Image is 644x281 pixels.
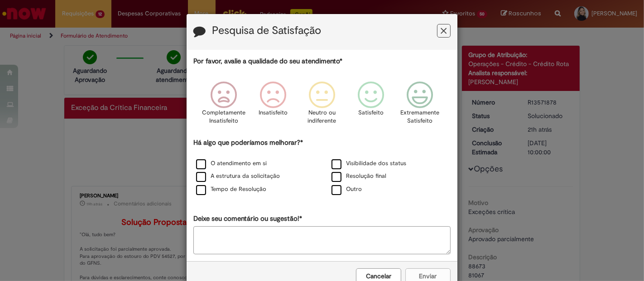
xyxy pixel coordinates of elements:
[196,185,266,194] label: Tempo de Resolução
[332,159,406,168] label: Visibilidade dos status
[201,75,247,137] div: Completamente Insatisfeito
[193,57,342,66] label: Por favor, avalie a qualidade do seu atendimento*
[193,214,302,224] label: Deixe seu comentário ou sugestão!*
[348,75,394,137] div: Satisfeito
[358,109,384,117] p: Satisfeito
[196,159,267,168] label: O atendimento em si
[400,109,439,125] p: Extremamente Satisfeito
[212,25,321,37] label: Pesquisa de Satisfação
[250,75,296,137] div: Insatisfeito
[306,109,338,125] p: Neutro ou indiferente
[193,138,451,196] div: Há algo que poderíamos melhorar?*
[397,75,443,137] div: Extremamente Satisfeito
[196,172,280,181] label: A estrutura da solicitação
[259,109,288,117] p: Insatisfeito
[332,172,386,181] label: Resolução final
[299,75,345,137] div: Neutro ou indiferente
[202,109,246,125] p: Completamente Insatisfeito
[332,185,362,194] label: Outro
